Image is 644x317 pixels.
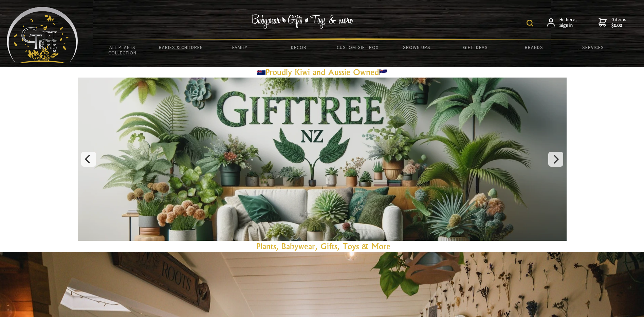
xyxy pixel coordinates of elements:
strong: $0.00 [611,22,626,29]
a: Hi there,Sign in [547,17,577,29]
img: Babywear - Gifts - Toys & more [252,14,353,29]
img: Babyware - Gifts - Toys and more... [7,7,78,63]
a: Brands [505,40,564,54]
a: Family [210,40,269,54]
a: Grown Ups [387,40,446,54]
a: Plants, Babywear, Gifts, Toys & Mor [256,241,386,251]
strong: Sign in [559,22,577,29]
a: Proudly Kiwi and Aussie Owned [257,67,387,77]
a: Services [564,40,622,54]
a: All Plants Collection [93,40,152,60]
a: 0 items$0.00 [599,17,626,29]
a: Babies & Children [152,40,210,54]
a: Decor [269,40,328,54]
img: product search [527,20,533,27]
span: Hi there, [559,17,577,29]
a: Gift Ideas [446,40,504,54]
button: Previous [81,152,96,167]
button: Next [548,152,563,167]
a: Custom Gift Box [328,40,387,54]
span: 0 items [611,16,626,29]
